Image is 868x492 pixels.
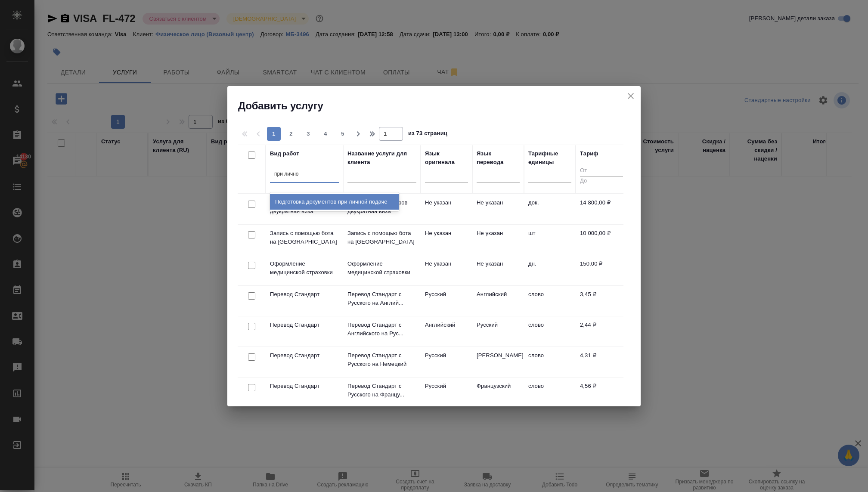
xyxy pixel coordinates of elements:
[576,286,627,316] td: 3,45 ₽
[421,286,472,316] td: Русский
[347,321,416,338] p: Перевод Стандарт с Английского на Рус...
[238,99,641,113] h2: Добавить услугу
[336,130,350,138] span: 5
[477,149,520,167] div: Язык перевода
[270,149,299,158] div: Вид работ
[270,229,339,246] p: Запись с помощью бота на [GEOGRAPHIC_DATA]
[421,194,472,224] td: Не указан
[347,149,416,167] div: Название услуги для клиента
[580,149,598,158] div: Тариф
[319,127,332,141] button: 4
[472,316,524,347] td: Русский
[270,194,399,210] div: Подготовка документов при личной подаче
[421,316,472,347] td: Английский
[624,90,637,102] button: close
[347,351,416,368] p: Перевод Стандарт с Русского на Немецкий
[319,130,332,138] span: 4
[421,378,472,408] td: Русский
[576,378,627,408] td: 4,56 ₽
[284,130,298,138] span: 2
[347,260,416,277] p: Оформление медицинской страховки
[524,286,576,316] td: слово
[580,166,623,176] input: От
[301,127,315,141] button: 3
[270,260,339,277] p: Оформление медицинской страховки
[524,316,576,347] td: слово
[524,225,576,255] td: шт
[270,351,339,360] p: Перевод Стандарт
[524,194,576,224] td: док.
[472,378,524,408] td: Французский
[472,347,524,377] td: [PERSON_NAME]
[408,128,447,141] span: из 73 страниц
[528,149,571,167] div: Тарифные единицы
[301,130,315,138] span: 3
[576,347,627,377] td: 4,31 ₽
[270,382,339,390] p: Перевод Стандарт
[270,321,339,329] p: Перевод Стандарт
[576,316,627,347] td: 2,44 ₽
[421,347,472,377] td: Русский
[472,225,524,255] td: Не указан
[576,225,627,255] td: 10 000,00 ₽
[472,194,524,224] td: Не указан
[347,382,416,399] p: Перевод Стандарт с Русского на Францу...
[580,176,623,187] input: До
[576,255,627,285] td: 150,00 ₽
[472,286,524,316] td: Английский
[524,347,576,377] td: слово
[284,127,298,141] button: 2
[336,127,350,141] button: 5
[576,194,627,224] td: 14 800,00 ₽
[524,378,576,408] td: слово
[347,229,416,246] p: Запись с помощью бота на [GEOGRAPHIC_DATA]
[524,255,576,285] td: дн.
[270,290,339,299] p: Перевод Стандарт
[472,255,524,285] td: Не указан
[421,225,472,255] td: Не указан
[425,149,468,167] div: Язык оригинала
[421,255,472,285] td: Не указан
[347,290,416,307] p: Перевод Стандарт с Русского на Англий...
